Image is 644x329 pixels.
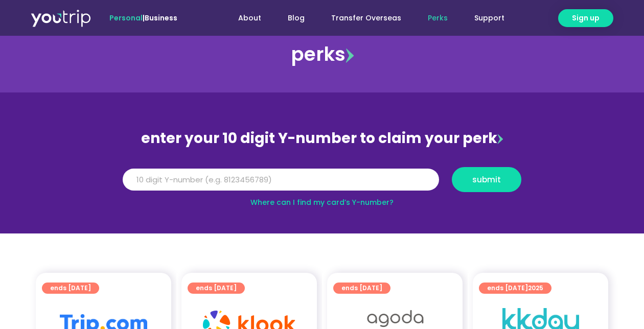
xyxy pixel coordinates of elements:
a: ends [DATE]2025 [479,283,551,294]
span: ends [DATE] [341,283,382,294]
a: Support [461,9,518,28]
span: Personal [109,13,143,23]
a: ends [DATE] [333,283,390,294]
a: Blog [274,9,318,28]
button: submit [452,167,521,192]
a: Where can I find my card’s Y-number? [250,197,394,207]
span: ends [DATE] [196,283,237,294]
span: Sign up [572,13,600,24]
span: 2025 [528,284,543,292]
span: | [109,13,177,23]
form: Y Number [123,167,521,200]
a: Sign up [558,9,613,27]
input: 10 digit Y-number (e.g. 8123456789) [123,169,439,191]
div: enter your 10 digit Y-number to claim your perk [118,125,526,152]
a: ends [DATE] [42,283,99,294]
nav: Menu [205,9,518,28]
span: ends [DATE] [50,283,91,294]
a: Business [145,13,177,23]
span: submit [472,176,501,183]
a: ends [DATE] [188,283,245,294]
span: ends [DATE] [487,283,543,294]
a: About [225,9,274,28]
a: Transfer Overseas [318,9,415,28]
a: Perks [415,9,461,28]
